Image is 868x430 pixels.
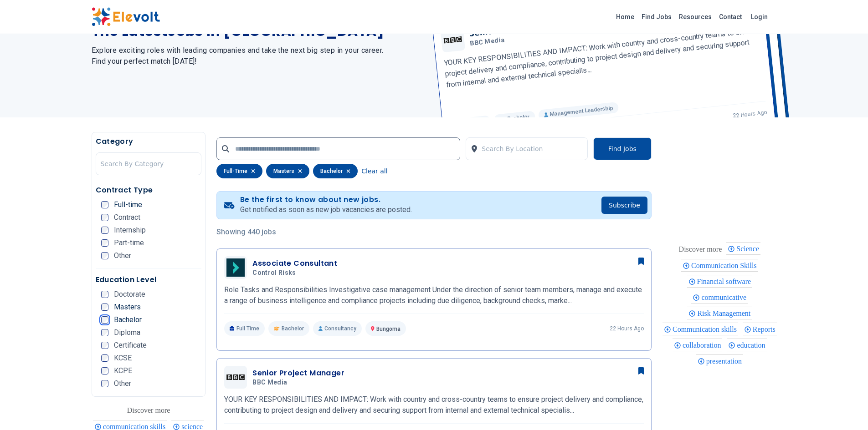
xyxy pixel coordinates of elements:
[114,316,142,324] span: Bachelor
[224,256,644,336] a: Control RisksAssociate ConsultantControl RisksRole Tasks and Responsibilities Investigative case ...
[224,394,644,416] p: YOUR KEY RESPONSIBILITIES AND IMPACT: Work with country and cross-country teams to ensure project...
[224,284,644,306] p: Role Tasks and Responsibilities Investigative case management Under the direction of senior team ...
[92,23,423,40] h1: The Latest Jobs in [GEOGRAPHIC_DATA]
[361,164,387,178] button: Clear all
[282,325,304,332] span: Bachelor
[101,291,108,298] input: Doctorate
[127,404,170,417] div: These are topics related to the article that might interest you
[96,185,202,196] h5: Contract Type
[673,339,722,351] div: collaboration
[683,341,724,349] span: collaboration
[114,291,145,298] span: Doctorate
[726,242,760,255] div: Science
[114,367,132,374] span: KCPE
[114,304,141,311] span: Masters
[114,354,132,362] span: KCSE
[822,386,868,430] iframe: Chat Widget
[727,339,766,351] div: education
[252,269,296,277] span: Control Risks
[114,227,146,234] span: Internship
[252,368,344,379] h3: Senior Project Manager
[697,278,754,285] span: Financial software
[101,252,108,259] input: Other
[96,274,202,285] h5: Education Level
[691,262,760,269] span: Communication Skills
[675,10,715,24] a: Resources
[101,304,108,311] input: Masters
[601,197,647,214] button: Subscribe
[226,258,245,277] img: Control Risks
[224,321,265,336] p: Full Time
[101,367,108,374] input: KCPE
[715,10,745,24] a: Contact
[610,325,644,332] p: 22 hours ago
[114,239,144,247] span: Part-time
[114,329,140,336] span: Diploma
[313,321,362,336] p: Consultancy
[376,326,401,332] span: Bungoma
[701,293,749,301] span: communicative
[612,10,638,24] a: Home
[736,245,762,253] span: Science
[266,164,309,178] div: masters
[737,341,768,349] span: education
[687,275,753,288] div: Financial software
[92,45,423,67] h2: Explore exciting roles with leading companies and take the next big step in your career. Find you...
[240,195,412,204] h4: Be the first to know about new jobs.
[743,323,777,335] div: Reports
[252,379,287,387] span: BBC Media
[114,214,140,221] span: Contract
[691,291,748,304] div: communicative
[673,325,740,333] span: Communication skills
[679,243,722,256] div: These are topics related to the article that might interest you
[101,214,108,221] input: Contract
[114,342,147,349] span: Certificate
[240,204,412,215] p: Get notified as soon as new job vacancies are posted.
[114,380,131,387] span: Other
[313,164,358,178] div: bachelor
[638,10,675,24] a: Find Jobs
[753,325,778,333] span: Reports
[101,239,108,247] input: Part-time
[101,227,108,234] input: Internship
[593,137,652,160] button: Find Jobs
[745,8,773,26] a: Login
[696,354,743,367] div: presentation
[706,357,745,365] span: presentation
[101,380,108,387] input: Other
[101,342,108,349] input: Certificate
[96,136,202,147] h5: Category
[101,201,108,208] input: Full-time
[101,354,108,362] input: KCSE
[92,7,160,26] img: Elevolt
[114,201,142,208] span: Full-time
[114,252,131,259] span: Other
[663,323,738,335] div: Communication skills
[216,227,652,238] p: Showing 440 jobs
[681,259,758,272] div: Communication Skills
[101,329,108,336] input: Diploma
[226,374,245,379] img: BBC Media
[252,258,337,269] h3: Associate Consultant
[697,309,753,317] span: Risk Management
[216,164,262,178] div: full-time
[687,307,752,319] div: Risk Management
[101,316,108,324] input: Bachelor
